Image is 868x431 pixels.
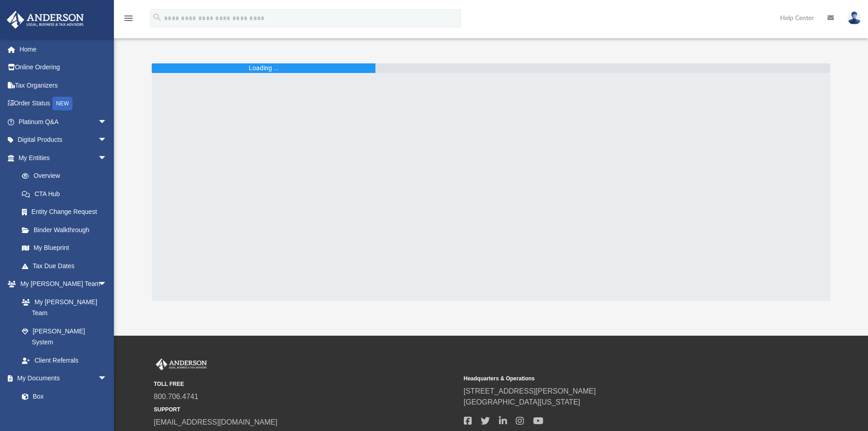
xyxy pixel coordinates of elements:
img: Anderson Advisors Platinum Portal [4,11,87,29]
a: [PERSON_NAME] System [13,322,116,351]
a: [STREET_ADDRESS][PERSON_NAME] [464,387,596,395]
div: Loading ... [249,63,279,73]
img: User Pic [847,11,861,25]
a: Home [6,40,121,58]
a: Platinum Q&Aarrow_drop_down [6,113,121,131]
span: arrow_drop_down [98,131,116,150]
a: My Documentsarrow_drop_down [6,369,116,388]
img: Anderson Advisors Platinum Portal [154,358,209,370]
a: Tax Organizers [6,76,121,94]
a: Entity Change Request [13,203,121,221]
div: NEW [52,97,72,110]
a: Box [13,387,112,405]
span: arrow_drop_down [98,369,116,388]
a: Digital Productsarrow_drop_down [6,131,121,149]
a: Binder Walkthrough [13,221,121,239]
small: Headquarters & Operations [464,374,767,383]
a: My [PERSON_NAME] Team [13,293,112,322]
a: Order StatusNEW [6,94,121,113]
a: My Blueprint [13,239,116,257]
i: search [152,12,162,22]
a: [EMAIL_ADDRESS][DOMAIN_NAME] [154,418,277,426]
a: 800.706.4741 [154,393,199,400]
span: arrow_drop_down [98,275,116,294]
a: [GEOGRAPHIC_DATA][US_STATE] [464,398,580,406]
span: arrow_drop_down [98,149,116,167]
a: Client Referrals [13,351,116,369]
small: TOLL FREE [154,380,457,388]
a: Tax Due Dates [13,257,121,275]
a: Overview [13,167,121,185]
a: CTA Hub [13,185,121,203]
a: My Entitiesarrow_drop_down [6,149,121,167]
a: My [PERSON_NAME] Teamarrow_drop_down [6,275,116,293]
small: SUPPORT [154,405,457,414]
a: Online Ordering [6,58,121,77]
i: menu [123,13,134,24]
a: menu [123,17,134,24]
span: arrow_drop_down [98,113,116,131]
